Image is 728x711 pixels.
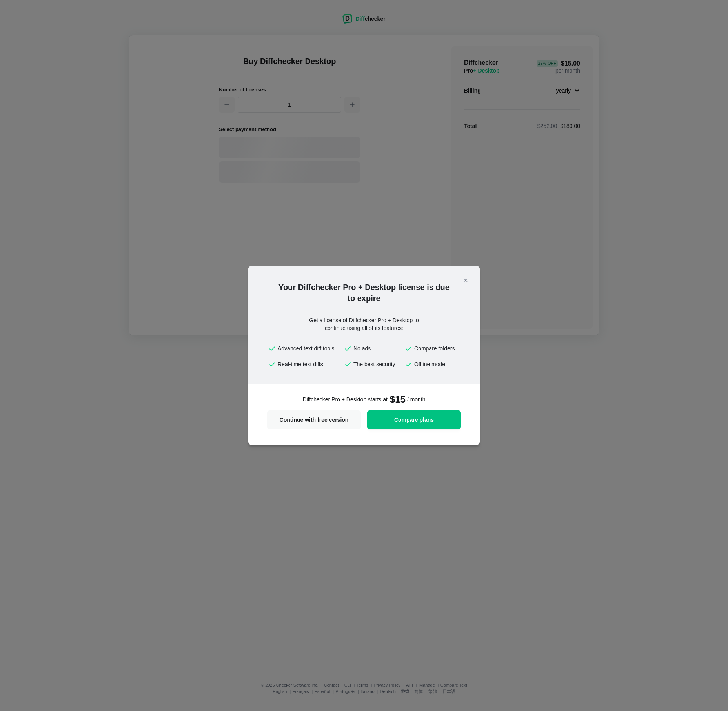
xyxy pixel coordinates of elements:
button: Close modal [459,274,472,286]
h2: Your Diffchecker Pro + Desktop license is due to expire [248,282,480,304]
span: / month [407,396,426,403]
span: Compare plans [372,417,456,423]
span: No ads [353,345,400,352]
span: The best security [353,360,400,368]
div: Get a license of Diffchecker Pro + Desktop to continue using all of its features: [293,316,435,332]
span: Compare folders [414,345,460,352]
span: $15 [389,393,406,406]
button: Continue with free version [267,410,361,429]
a: Compare plans [367,410,461,429]
span: Offline mode [414,360,460,368]
span: Continue with free version [272,417,356,423]
span: Real-time text diffs [278,360,339,368]
span: Diffchecker Pro + Desktop starts at [302,396,387,403]
span: Advanced text diff tools [278,345,339,352]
